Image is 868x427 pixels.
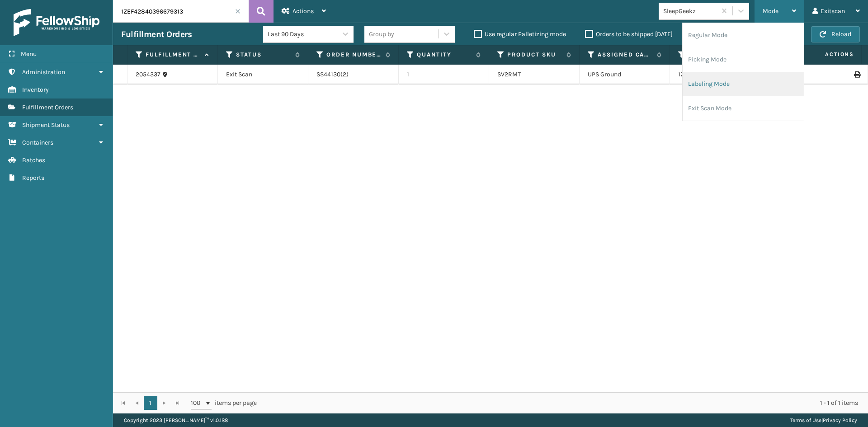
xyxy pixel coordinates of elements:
[369,29,394,39] div: Group by
[811,26,860,42] button: Reload
[269,399,858,408] div: 1 - 1 of 1 items
[474,30,566,38] label: Use regular Palletizing mode
[121,29,192,40] h3: Fulfillment Orders
[236,51,291,59] label: Status
[417,51,472,59] label: Quantity
[22,139,53,146] span: Containers
[683,47,804,72] li: Picking Mode
[763,7,778,15] span: Mode
[136,70,160,79] a: 2054337
[585,30,673,38] label: Orders to be shipped [DATE]
[124,413,228,427] p: Copyright 2023 [PERSON_NAME]™ v 1.0.188
[22,68,65,76] span: Administration
[22,86,49,94] span: Inventory
[823,417,857,423] a: Privacy Policy
[268,29,338,39] div: Last 90 Days
[580,65,670,84] td: UPS Ground
[191,396,257,410] span: items per page
[292,7,314,15] span: Actions
[678,70,740,78] a: 1ZEF42840396679313
[146,51,200,59] label: Fulfillment Order Id
[308,65,399,84] td: SS44130(2)
[683,72,804,96] li: Labeling Mode
[854,71,859,78] i: Print Label
[191,399,204,408] span: 100
[683,96,804,121] li: Exit Scan Mode
[497,70,521,78] a: SV2RMT
[797,47,859,62] span: Actions
[22,174,44,182] span: Reports
[22,121,70,129] span: Shipment Status
[683,23,804,47] li: Regular Mode
[790,413,857,427] div: |
[22,103,73,111] span: Fulfillment Orders
[399,65,489,84] td: 1
[14,9,99,36] img: logo
[326,51,381,59] label: Order Number
[598,51,652,59] label: Assigned Carrier Service
[22,156,45,164] span: Batches
[790,417,821,423] a: Terms of Use
[144,396,157,410] a: 1
[21,50,37,58] span: Menu
[663,6,717,16] div: SleepGeekz
[218,65,308,84] td: Exit Scan
[507,51,562,59] label: Product SKU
